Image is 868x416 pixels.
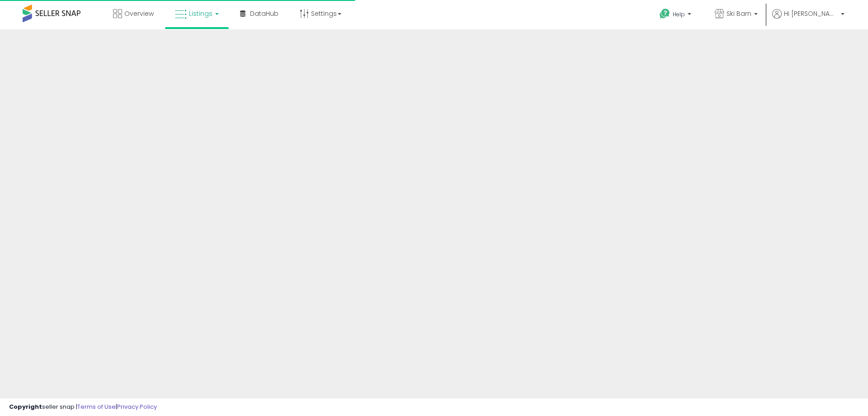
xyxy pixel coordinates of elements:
[9,402,42,411] strong: Copyright
[250,9,278,18] span: DataHub
[77,402,116,411] a: Terms of Use
[117,402,157,411] a: Privacy Policy
[124,9,154,18] span: Overview
[652,1,700,29] a: Help
[673,10,685,18] span: Help
[726,9,751,18] span: Ski Barn
[659,8,670,19] i: Get Help
[189,9,212,18] span: Listings
[9,403,157,411] div: seller snap | |
[772,9,844,29] a: Hi [PERSON_NAME]
[784,9,838,18] span: Hi [PERSON_NAME]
